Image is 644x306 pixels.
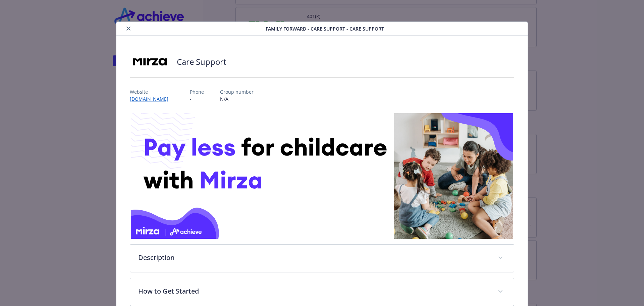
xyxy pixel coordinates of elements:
[177,56,226,68] h2: Care Support
[138,253,490,263] p: Description
[130,96,174,102] a: [DOMAIN_NAME]
[124,25,132,33] button: close
[266,25,384,32] span: Family Forward - Care Support - Care Support
[130,52,170,72] img: HeyMirza, Inc.
[130,245,514,272] div: Description
[138,286,490,296] p: How to Get Started
[220,95,254,102] p: N/A
[131,113,513,239] img: banner
[130,278,514,306] div: How to Get Started
[190,95,204,102] p: -
[220,88,254,95] p: Group number
[130,88,174,95] p: Website
[190,88,204,95] p: Phone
